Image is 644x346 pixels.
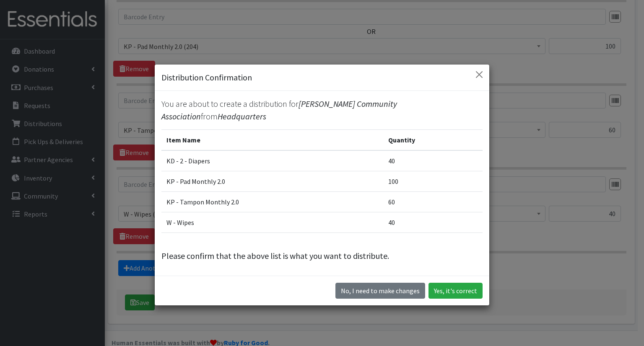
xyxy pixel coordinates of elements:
th: Item Name [161,129,383,150]
td: KD - 2 - Diapers [161,150,383,171]
span: [PERSON_NAME] Community Association [161,98,397,121]
button: Yes, it's correct [428,283,483,299]
td: 40 [383,212,483,232]
td: KP - Pad Monthly 2.0 [161,171,383,191]
span: Headquarters [218,111,266,121]
p: Please confirm that the above list is what you want to distribute. [161,250,483,262]
button: Close [473,68,486,81]
td: KP - Tampon Monthly 2.0 [161,191,383,212]
td: 60 [383,191,483,212]
td: W - Wipes [161,212,383,232]
td: 100 [383,171,483,191]
td: 40 [383,150,483,171]
th: Quantity [383,129,483,150]
button: No I need to make changes [335,283,425,299]
p: You are about to create a distribution for from [161,98,483,123]
h5: Distribution Confirmation [161,71,252,84]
